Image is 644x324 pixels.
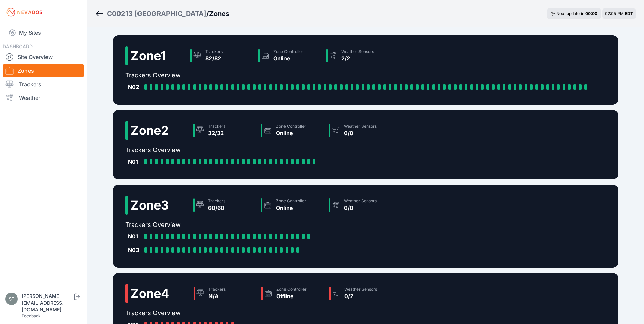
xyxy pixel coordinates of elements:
[190,196,258,215] a: Trackers60/60
[344,204,377,212] div: 0/0
[209,9,229,18] h3: Zones
[276,287,307,292] div: Zone Controller
[344,292,377,300] div: 0/2
[273,49,303,54] div: Zone Controller
[3,64,84,77] a: Zones
[208,287,226,292] div: Trackers
[276,292,307,300] div: Offline
[625,11,633,16] span: EDT
[208,129,225,137] div: 32/32
[276,204,306,212] div: Online
[556,11,584,16] span: Next update in
[344,124,377,129] div: Weather Sensors
[206,9,209,18] span: /
[107,9,206,18] a: C00213 [GEOGRAPHIC_DATA]
[3,24,84,41] a: My Sites
[326,196,394,215] a: Weather Sensors0/0
[324,46,391,65] a: Weather Sensors2/2
[125,308,394,318] h2: Trackers Overview
[22,313,41,318] a: Feedback
[22,293,73,313] div: [PERSON_NAME][EMAIL_ADDRESS][DOMAIN_NAME]
[3,77,84,91] a: Trackers
[95,5,229,22] nav: Breadcrumb
[208,124,225,129] div: Trackers
[128,232,142,240] div: N01
[276,124,306,129] div: Zone Controller
[3,43,33,49] span: DASHBOARD
[341,54,374,62] div: 2/2
[205,54,223,62] div: 82/82
[205,49,223,54] div: Trackers
[341,49,374,54] div: Weather Sensors
[585,11,597,16] div: 00 : 00
[273,54,303,62] div: Online
[208,198,225,204] div: Trackers
[128,158,142,166] div: N01
[5,293,18,305] img: steve@nevados.solar
[131,49,166,62] h2: Zone 1
[208,204,225,212] div: 60/60
[188,46,256,65] a: Trackers82/82
[326,121,394,140] a: Weather Sensors0/0
[5,7,43,18] img: Nevados
[344,198,377,204] div: Weather Sensors
[191,284,259,303] a: TrackersN/A
[344,129,377,137] div: 0/0
[605,11,624,16] span: 02:05 PM
[344,287,377,292] div: Weather Sensors
[131,198,169,212] h2: Zone 3
[125,71,592,80] h2: Trackers Overview
[190,121,258,140] a: Trackers32/32
[131,124,169,137] h2: Zone 2
[3,50,84,64] a: Site Overview
[327,284,394,303] a: Weather Sensors0/2
[208,292,226,300] div: N/A
[3,91,84,105] a: Weather
[276,198,306,204] div: Zone Controller
[125,220,394,230] h2: Trackers Overview
[125,145,394,155] h2: Trackers Overview
[128,246,142,254] div: N03
[276,129,306,137] div: Online
[128,83,142,91] div: N02
[131,287,169,300] h2: Zone 4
